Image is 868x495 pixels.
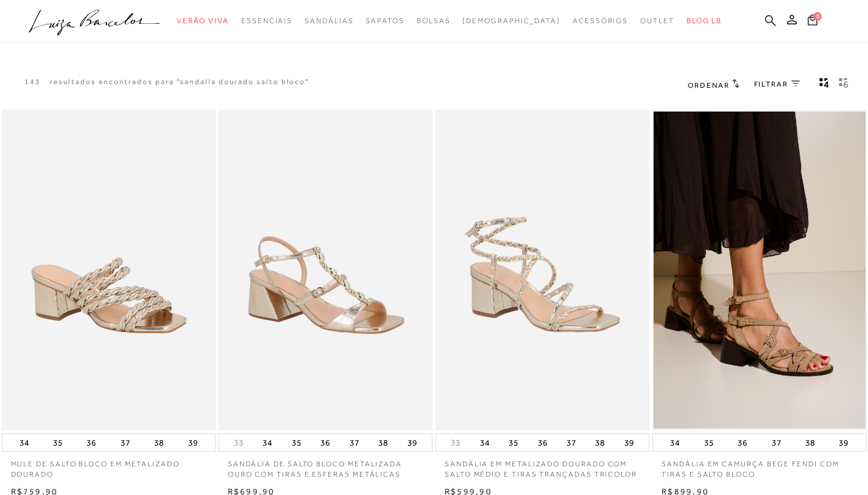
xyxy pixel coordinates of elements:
a: MULE DE SALTO BLOCO EM METALIZADO DOURADO [2,452,216,480]
a: categoryNavScreenReaderText [640,10,674,32]
span: Bolsas [417,16,451,25]
a: SANDÁLIA DE SALTO BLOCO METALIZADA OURO COM TIRAS E ESFERAS METÁLICAS [219,452,432,480]
a: SANDÁLIA EM CAMURÇA BEGE FENDI COM TIRAS E SALTO BLOCO [652,452,866,480]
button: 35 [700,434,718,451]
span: Sapatos [365,16,404,25]
span: Ordenar [688,81,729,90]
button: 35 [49,434,66,451]
a: categoryNavScreenReaderText [241,10,292,32]
span: FILTRAR [754,79,788,90]
img: SANDÁLIA EM CAMURÇA BEGE FENDI COM TIRAS E SALTO BLOCO [654,112,865,429]
button: 0 [804,13,821,30]
button: 37 [117,434,134,451]
button: 34 [666,434,683,451]
img: SANDÁLIA DE SALTO BLOCO METALIZADA OURO COM TIRAS E ESFERAS METÁLICAS [220,112,431,429]
img: SANDÁLIA EM METALIZADO DOURADO COM SALTO MÉDIO E TIRAS TRANÇADAS TRICOLOR [437,112,648,429]
button: 33 [230,437,247,449]
button: 36 [534,434,551,451]
span: Sandálias [305,16,353,25]
a: SANDÁLIA EM METALIZADO DOURADO COM SALTO MÉDIO E TIRAS TRANÇADAS TRICOLOR [436,452,649,480]
button: 34 [476,434,493,451]
button: 33 [447,437,464,449]
button: 39 [835,434,852,451]
button: 35 [505,434,522,451]
span: Essenciais [241,16,292,25]
a: categoryNavScreenReaderText [365,10,404,32]
button: gridText6Desc [835,77,852,93]
button: 39 [621,434,638,451]
a: categoryNavScreenReaderText [177,10,229,32]
span: Outlet [640,16,674,25]
button: 36 [317,434,334,451]
button: 38 [150,434,168,451]
button: 37 [768,434,785,451]
button: 38 [591,434,609,451]
button: 39 [185,434,202,451]
p: 143 [24,77,41,87]
span: Acessórios [573,16,628,25]
a: BLOG LB [686,10,722,32]
span: Verão Viva [177,16,229,25]
a: categoryNavScreenReaderText [573,10,628,32]
button: 36 [83,434,100,451]
button: 36 [734,434,751,451]
a: noSubCategoriesText [462,10,560,32]
button: Mostrar 4 produtos por linha [816,77,833,93]
button: 39 [404,434,421,451]
button: 38 [802,434,819,451]
: resultados encontrados para "sandalia dourado salto bloco" [50,77,309,87]
a: categoryNavScreenReaderText [305,10,353,32]
a: categoryNavScreenReaderText [417,10,451,32]
img: MULE DE SALTO BLOCO EM METALIZADO DOURADO [3,112,214,429]
span: [DEMOGRAPHIC_DATA] [462,16,560,25]
button: 34 [16,434,33,451]
button: 35 [288,434,305,451]
span: 0 [813,12,822,21]
span: BLOG LB [686,16,722,25]
button: 34 [259,434,276,451]
button: 37 [346,434,363,451]
button: 38 [375,434,392,451]
button: 37 [563,434,580,451]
